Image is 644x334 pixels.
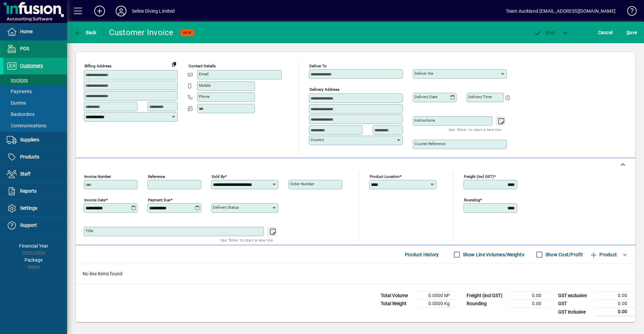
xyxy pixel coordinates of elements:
span: Communications [7,123,46,128]
span: Quotes [7,100,26,106]
mat-hint: Use 'Enter' to start a new line [220,236,273,244]
mat-label: Phone [199,94,210,99]
span: Staff [20,171,31,177]
span: Payments [7,89,32,94]
td: GST exclusive [555,292,595,300]
mat-label: Invoice date [84,198,106,202]
span: Support [20,222,37,228]
span: Products [20,154,39,159]
mat-label: Courier Reference [415,141,445,146]
a: Quotes [3,97,67,109]
mat-label: Sold by [212,174,225,179]
span: Financial Year [19,243,48,249]
mat-label: Delivery time [468,94,492,99]
mat-label: Delivery date [415,94,437,99]
button: Back [72,26,98,39]
td: 0.0000 M³ [418,292,458,300]
a: Communications [3,120,67,131]
a: Backorders [3,109,67,120]
mat-label: Title [86,228,93,233]
span: NEW [183,30,192,35]
td: 0.00 [509,292,549,300]
a: Products [3,149,67,165]
mat-hint: Use 'Enter' to start a new line [449,126,501,133]
span: Backorders [7,112,35,117]
td: 0.0000 Kg [418,300,458,308]
span: Cancel [598,27,613,38]
mat-label: Invoice number [84,174,111,179]
td: 0.00 [595,300,635,308]
span: POS [20,46,29,51]
td: GST [555,300,595,308]
a: Home [3,23,67,40]
span: Suppliers [20,137,39,142]
span: ost [534,30,555,35]
td: 0.00 [509,300,549,308]
a: Suppliers [3,132,67,148]
td: 0.00 [595,308,635,316]
span: Invoices [7,77,28,83]
mat-label: Reference [148,174,165,179]
a: POS [3,41,67,57]
span: Reports [20,188,37,194]
a: Support [3,217,67,234]
button: Copy to Delivery address [169,59,179,69]
span: Customers [20,63,43,68]
button: Product History [402,249,442,261]
a: Payments [3,86,67,97]
mat-label: Rounding [464,198,480,202]
span: Back [74,30,97,35]
mat-label: Payment due [148,198,170,202]
span: ave [627,27,637,38]
label: Show Line Volumes/Weights [462,251,524,258]
app-page-header-button: Back [67,26,104,39]
mat-label: Deliver via [415,71,433,76]
a: Settings [3,200,67,217]
mat-label: Order number [290,182,314,186]
span: Settings [20,205,37,211]
label: Show Cost/Profit [544,251,583,258]
td: Total Weight [377,300,418,308]
span: Product History [405,249,439,260]
button: Cancel [596,26,614,39]
span: Package [24,257,43,263]
button: Product [586,249,620,261]
td: Rounding [463,300,509,308]
mat-label: Instructions [415,118,435,123]
div: No line items found [76,264,635,284]
span: S [627,30,629,35]
td: Total Volume [377,292,418,300]
div: Customer Invoice [109,27,174,38]
mat-label: Email [199,72,209,76]
td: Freight (incl GST) [463,292,509,300]
a: Invoices [3,74,67,86]
mat-label: Product location [370,174,399,179]
span: Home [20,29,33,34]
div: Team Auckland [EMAIL_ADDRESS][DOMAIN_NAME] [506,6,615,16]
mat-label: Freight (incl GST) [464,174,494,179]
button: Save [625,26,639,39]
td: 0.00 [595,292,635,300]
td: GST inclusive [555,308,595,316]
mat-label: Mobile [199,83,211,88]
mat-label: Delivery status [213,205,239,210]
span: P [545,30,548,35]
button: Add [89,5,110,17]
button: Post [530,26,559,39]
a: Staff [3,166,67,183]
a: Reports [3,183,67,200]
mat-label: Country [311,137,324,142]
button: Profile [110,5,132,17]
div: Selkie Diving Limited [132,6,175,16]
span: Product [590,249,617,260]
mat-label: Deliver To [309,64,327,68]
a: Knowledge Base [622,1,636,23]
